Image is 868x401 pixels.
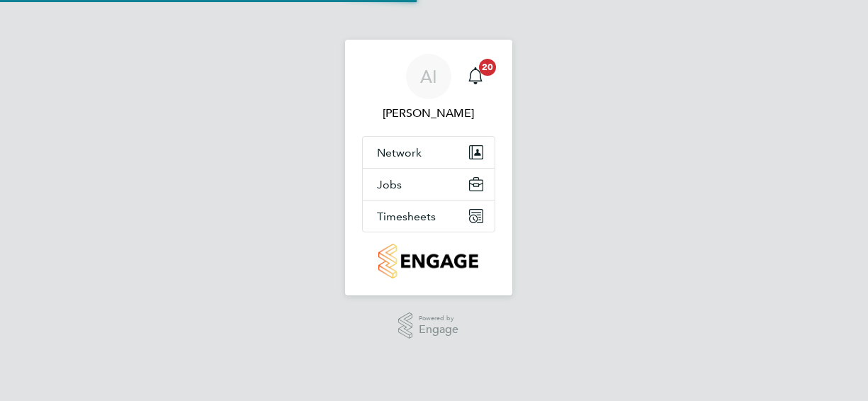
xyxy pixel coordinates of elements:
button: Network [363,137,495,168]
span: Engage [419,324,458,336]
span: Timesheets [377,210,436,223]
a: Powered byEngage [398,312,458,339]
span: Adrian Iacob [362,105,495,122]
a: 20 [461,54,490,99]
button: Jobs [363,169,495,200]
span: Powered by [419,312,458,324]
button: Timesheets [363,200,495,232]
a: AI[PERSON_NAME] [362,54,495,122]
img: countryside-properties-logo-retina.png [378,244,478,278]
span: 20 [479,59,496,76]
nav: Main navigation [345,40,512,295]
span: Jobs [377,178,402,191]
span: AI [420,67,437,86]
span: Network [377,146,422,159]
a: Go to home page [362,244,495,278]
